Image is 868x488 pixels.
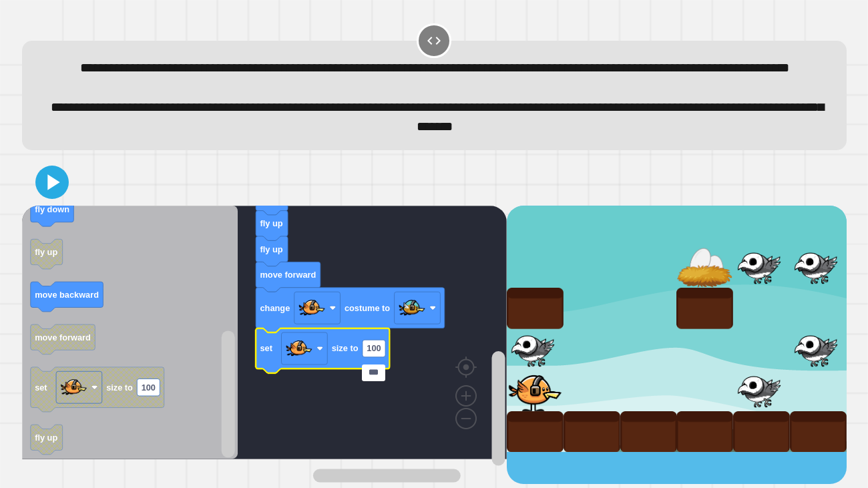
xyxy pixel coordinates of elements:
[35,332,91,342] text: move forward
[35,204,69,214] text: fly down
[344,302,389,312] text: costume to
[260,218,282,228] text: fly up
[260,343,272,353] text: set
[331,343,358,353] text: size to
[35,290,99,300] text: move backward
[142,383,156,393] text: 100
[260,270,316,280] text: move forward
[367,343,381,353] text: 100
[106,383,133,393] text: size to
[35,383,47,393] text: set
[22,206,507,484] div: Blockly Workspace
[260,244,282,254] text: fly up
[260,302,290,312] text: change
[35,433,57,443] text: fly up
[35,247,57,257] text: fly up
